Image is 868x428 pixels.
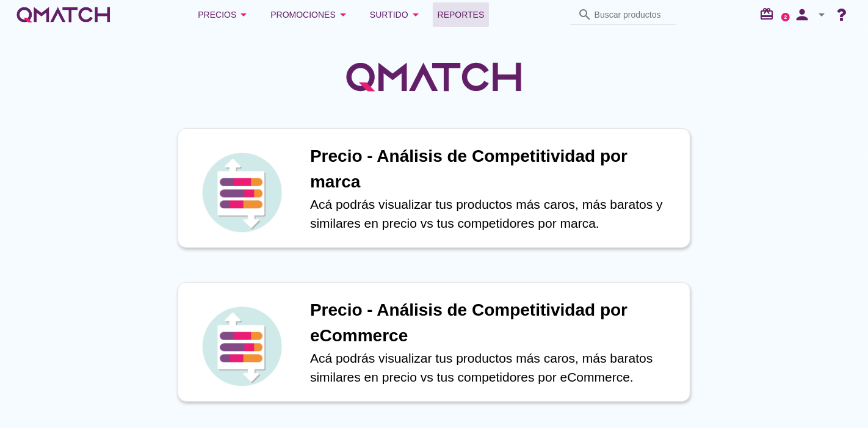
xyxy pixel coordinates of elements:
i: search [577,7,592,22]
img: icon [199,303,284,389]
img: icon [199,150,284,235]
span: Reportes [438,7,485,22]
input: Buscar productos [595,5,669,24]
a: Reportes [433,2,490,27]
a: 2 [781,13,790,21]
a: iconPrecio - Análisis de Competitividad por eCommerceAcá podrás visualizar tus productos más caro... [161,282,707,402]
button: Precios [188,2,261,27]
i: person [790,6,814,23]
h1: Precio - Análisis de Competitividad por marca [310,143,678,195]
img: QMatchLogo [342,46,526,107]
div: Precios [198,7,251,22]
text: 2 [784,14,787,20]
a: iconPrecio - Análisis de Competitividad por marcaAcá podrás visualizar tus productos más caros, m... [161,128,707,248]
i: arrow_drop_down [336,7,350,22]
h1: Precio - Análisis de Competitividad por eCommerce [310,297,678,349]
i: arrow_drop_down [236,7,251,22]
i: arrow_drop_down [408,7,423,22]
a: white-qmatch-logo [15,2,112,27]
button: Surtido [360,2,433,27]
div: Surtido [370,7,423,22]
i: redeem [759,7,779,21]
p: Acá podrás visualizar tus productos más caros, más baratos y similares en precio vs tus competido... [310,195,678,233]
p: Acá podrás visualizar tus productos más caros, más baratos similares en precio vs tus competidore... [310,349,678,387]
i: arrow_drop_down [814,7,829,22]
div: Promociones [270,7,350,22]
button: Promociones [261,2,360,27]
